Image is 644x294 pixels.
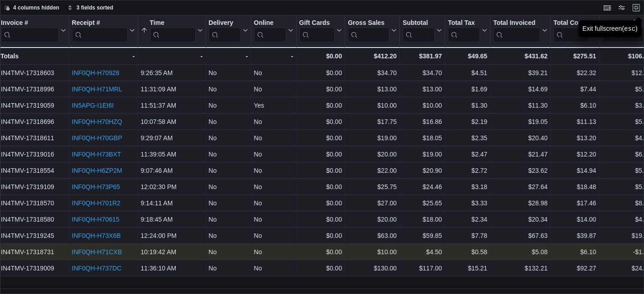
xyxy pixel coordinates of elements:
div: - [141,51,203,62]
div: $49.65 [448,51,487,62]
div: $18.05 [403,133,442,143]
div: $28.98 [493,198,548,209]
div: $20.34 [493,214,548,225]
button: Online [254,19,293,42]
div: 11:39:05 AM [141,149,203,160]
a: INF0QH-H6ZP2M [72,167,122,174]
div: No [254,67,293,78]
div: Online [254,19,286,28]
div: $2.47 [448,149,487,160]
div: Online [254,19,286,42]
div: $19.00 [348,133,397,143]
div: No [209,230,248,241]
div: 11:36:10 AM [141,263,203,274]
div: Invoice # [1,19,59,42]
div: $412.20 [348,51,397,62]
div: $0.00 [299,181,342,192]
button: Display options [616,2,627,13]
div: 12:02:30 PM [141,181,203,192]
div: Exit fullscreen ( ) [582,24,638,33]
div: $10.00 [348,100,397,111]
div: $24.46 [403,181,442,192]
div: $20.00 [348,214,397,225]
div: Gross Sales [348,19,389,28]
a: INF0QH-H70928 [72,69,120,76]
div: IN4TMV-17318570 [1,198,66,209]
div: 9:29:07 AM [141,133,203,143]
div: $10.00 [403,100,442,111]
div: $59.85 [403,230,442,241]
div: Total Invoiced [493,19,540,42]
button: Gross Sales [348,19,397,42]
div: $2.72 [448,165,487,176]
div: $25.65 [403,198,442,209]
div: 9:14:11 AM [141,198,203,209]
div: $431.62 [493,51,548,62]
div: No [209,100,248,111]
div: $19.00 [403,149,442,160]
div: $130.00 [348,263,397,274]
div: $4.50 [403,247,442,257]
div: $0.00 [299,100,342,111]
button: Exit fullscreen [631,2,642,13]
div: $14.00 [553,214,596,225]
div: 10:19:42 AM [141,247,203,257]
div: $21.47 [493,149,548,160]
div: 9:18:45 AM [141,214,203,225]
div: $0.00 [299,263,342,274]
div: Receipt # URL [72,19,128,42]
button: Gift Cards [299,19,342,42]
div: $0.00 [299,247,342,257]
div: No [254,181,293,192]
button: 3 fields sorted [64,2,117,13]
div: $2.34 [448,214,487,225]
div: 9:07:46 AM [141,165,203,176]
a: IN5APG-I1EI6I [72,102,114,109]
a: INF0QH-H70615 [72,216,120,223]
div: $13.20 [553,133,596,143]
div: - [209,51,248,62]
a: INF0QH-H73BXT [72,151,121,158]
div: $16.86 [403,116,442,127]
div: $132.21 [493,263,548,274]
button: Subtotal [403,19,442,42]
a: INF0QH-H71MRL [72,85,122,93]
div: $17.75 [348,116,397,127]
div: Time [150,19,196,42]
div: $19.05 [493,116,548,127]
div: $39.21 [493,67,548,78]
div: $275.51 [553,51,596,62]
button: 4 columns hidden [0,2,63,13]
div: No [209,84,248,95]
div: $6.10 [553,247,596,257]
div: $0.00 [299,165,342,176]
div: $23.62 [493,165,548,176]
div: No [254,263,293,274]
div: No [254,247,293,257]
div: No [209,247,248,257]
div: $67.63 [493,230,548,241]
div: Time [150,19,196,28]
div: No [254,198,293,209]
div: No [254,165,293,176]
div: IN4TMV-17319109 [1,181,66,192]
div: 10:07:58 AM [141,116,203,127]
div: $13.00 [348,84,397,95]
div: IN4TMV-17318731 [1,247,66,257]
div: Delivery [209,19,241,28]
div: $0.00 [299,133,342,143]
div: $1.30 [448,100,487,111]
div: $2.35 [448,133,487,143]
div: No [209,214,248,225]
div: Gift Cards [299,19,335,28]
div: Invoice # [1,19,59,28]
div: Receipt # [72,19,128,28]
div: IN4TMV-17319016 [1,149,66,160]
button: Time [141,19,203,42]
a: INF0QH-H701R2 [72,199,120,207]
div: $17.46 [553,198,596,209]
div: Total Tax [448,19,480,42]
div: $22.00 [348,165,397,176]
div: $13.00 [403,84,442,95]
div: Total Cost [553,19,589,42]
